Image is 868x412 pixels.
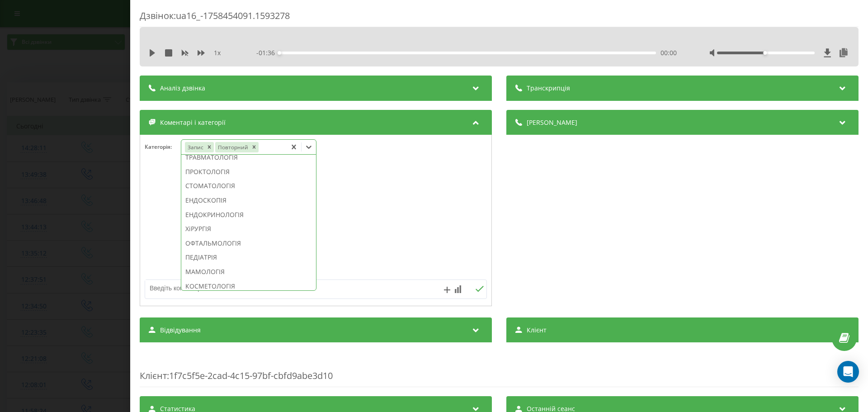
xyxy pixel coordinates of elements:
[278,51,281,55] div: Accessibility label
[837,361,859,383] div: Open Intercom Messenger
[527,326,547,335] span: Клієнт
[160,326,201,335] span: Відвідування
[181,179,316,193] div: СТОМАТОЛОГІЯ
[181,236,316,251] div: ОФТАЛЬМОЛОГІЯ
[660,48,677,57] span: 00:00
[185,142,205,152] div: Запис
[160,84,205,93] span: Аналіз дзвінка
[140,351,859,387] div: : 1f7c5f5e-2cad-4c15-97bf-cbfd9abe3d10
[527,118,577,127] span: [PERSON_NAME]
[256,48,279,57] span: - 01:36
[181,150,316,165] div: ТРАВМАТОЛОГІЯ
[181,279,316,294] div: КОСМЕТОЛОГІЯ
[205,142,214,152] div: Remove Запис
[764,51,767,55] div: Accessibility label
[140,369,167,382] span: Клієнт
[181,250,316,265] div: ПЕДІАТРІЯ
[181,222,316,236] div: ХіРУРГІЯ
[181,208,316,222] div: ЕНДОКРИНОЛОГІЯ
[214,48,221,57] span: 1 x
[160,118,226,127] span: Коментарі і категорії
[181,265,316,279] div: МАМОЛОГІЯ
[527,84,570,93] span: Транскрипція
[181,165,316,179] div: ПРОКТОЛОГІЯ
[145,144,181,150] h4: Категорія :
[250,142,259,152] div: Remove Повторний
[215,142,250,152] div: Повторний
[140,9,859,27] div: Дзвінок : ua16_-1758454091.1593278
[181,193,316,208] div: ЕНДОСКОПІЯ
